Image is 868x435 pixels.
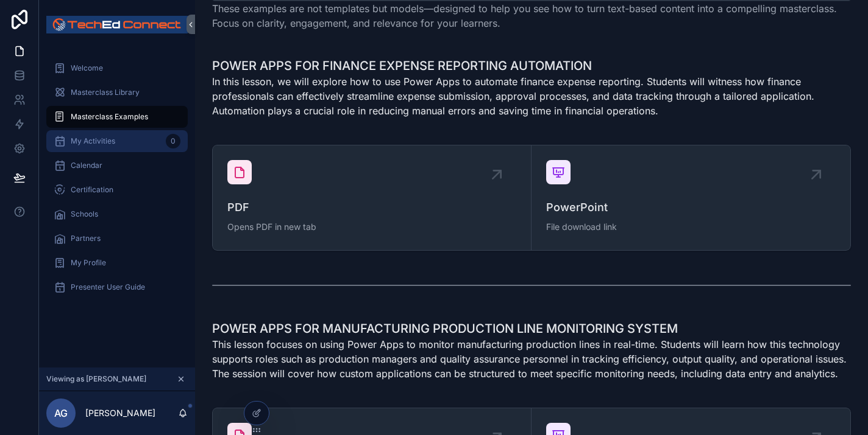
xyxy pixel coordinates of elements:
a: My Activities0 [46,130,188,152]
span: Masterclass Library [71,88,140,97]
a: Certification [46,179,188,201]
span: Calendar [71,161,102,170]
p: [PERSON_NAME] [85,407,155,419]
a: Schools [46,203,188,225]
span: Welcome [71,63,103,73]
span: My Activities [71,136,115,146]
a: Calendar [46,155,188,176]
a: My Profile [46,252,188,274]
div: scrollable content [39,49,195,314]
a: Welcome [46,57,188,79]
p: In this lesson, we will explore how to use Power Apps to automate finance expense reporting. Stud... [212,74,851,118]
h1: POWER APPS FOR FINANCE EXPENSE REPORTING AUTOMATION [212,57,851,74]
span: Partners [71,234,101,243]
span: Masterclass Examples [71,112,148,122]
span: AG [54,406,68,420]
div: 0 [166,134,180,148]
span: Viewing as [PERSON_NAME] [46,374,146,384]
p: These examples are not templates but models—designed to help you see how to turn text-based conte... [212,1,851,30]
p: This lesson focuses on using Power Apps to monitor manufacturing production lines in real-time. S... [212,337,851,381]
a: Masterclass Library [46,82,188,103]
span: PowerPoint [546,199,836,216]
a: Masterclass Examples [46,106,188,128]
a: Partners [46,228,188,249]
span: My Profile [71,258,106,268]
span: Certification [71,185,113,195]
a: Presenter User Guide [46,276,188,298]
img: App logo [46,16,188,33]
span: Opens PDF in new tab [227,221,516,233]
span: PDF [227,199,516,216]
h1: POWER APPS FOR MANUFACTURING PRODUCTION LINE MONITORING SYSTEM [212,320,851,337]
a: PowerPointFile download link [532,145,850,250]
span: Presenter User Guide [71,282,145,292]
span: Schools [71,209,98,219]
a: PDFOpens PDF in new tab [213,145,532,250]
span: File download link [546,221,836,233]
